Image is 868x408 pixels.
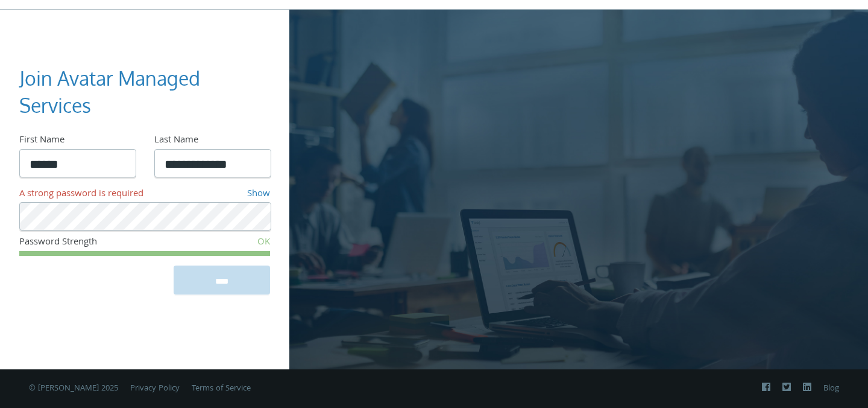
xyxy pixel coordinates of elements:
[823,382,839,395] a: Blog
[29,382,118,395] span: © [PERSON_NAME] 2025
[154,133,270,149] div: Last Name
[186,235,270,251] div: OK
[19,65,260,120] h3: Join Avatar Managed Services
[247,186,270,202] a: Show
[130,382,180,395] a: Privacy Policy
[19,133,135,149] div: First Name
[19,235,186,251] div: Password Strength
[192,382,251,395] a: Terms of Service
[19,187,177,203] div: A strong password is required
